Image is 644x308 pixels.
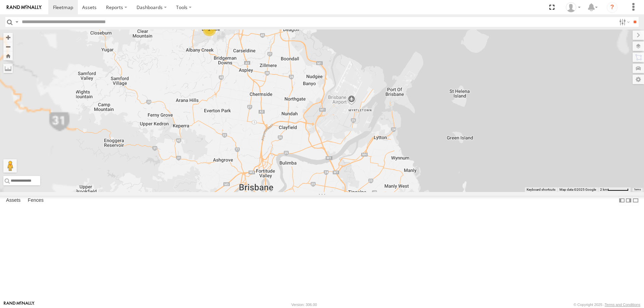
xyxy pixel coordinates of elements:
button: Keyboard shortcuts [527,187,555,192]
div: 2 [203,23,216,36]
a: Visit our Website [4,301,35,308]
label: Hide Summary Table [632,196,639,205]
label: Map Settings [633,75,644,84]
label: Measure [3,64,13,73]
i: ? [607,2,618,13]
button: Drag Pegman onto the map to open Street View [3,159,17,173]
label: Dock Summary Table to the Left [619,196,625,205]
label: Search Query [14,17,19,27]
div: Laura Van Bruggen [563,2,583,12]
button: Zoom out [3,42,13,51]
label: Fences [24,196,47,205]
span: Map data ©2025 Google [559,188,596,191]
a: Terms (opens in new tab) [634,188,641,191]
label: Search Filter Options [616,17,631,27]
button: Map scale: 2 km per 59 pixels [598,187,631,192]
div: © Copyright 2025 - [574,303,640,307]
img: rand-logo.svg [7,5,42,10]
label: Assets [3,196,24,205]
a: Terms and Conditions [605,303,640,307]
span: 2 km [600,188,607,191]
div: Version: 306.00 [291,303,317,307]
button: Zoom in [3,33,13,42]
label: Dock Summary Table to the Right [625,196,632,205]
button: Zoom Home [3,51,13,60]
